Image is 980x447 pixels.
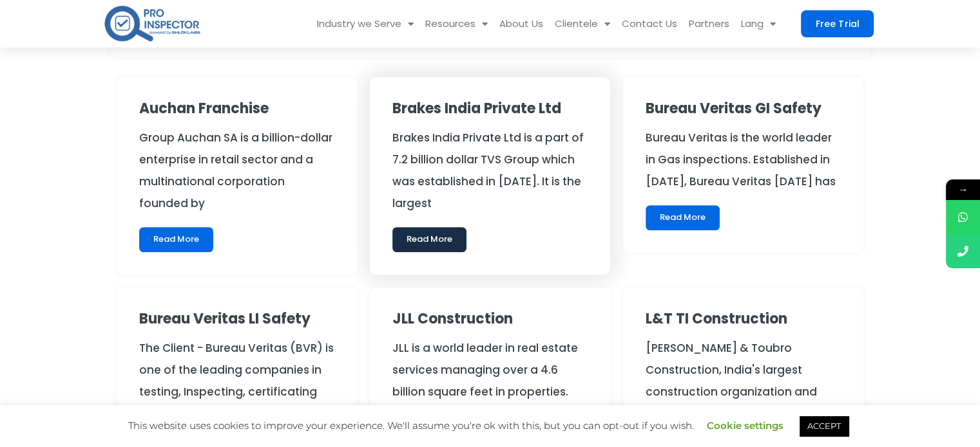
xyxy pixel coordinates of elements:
img: pro-inspector-logo [103,3,202,44]
a: Read More [646,205,720,230]
h3: JLL Construction [392,310,588,327]
span: → [946,179,980,200]
a: Free Trial [801,10,874,37]
div: JLL is a world leader in real estate services managing over a 4.6 billion square feet in properties. [392,337,588,403]
h2: Brakes India Private Ltd [392,100,588,117]
span: This website uses cookies to improve your experience. We'll assume you're ok with this, but you c... [128,419,852,432]
a: Read More [392,227,466,251]
h6: Bureau Veritas GI Safety [646,100,841,117]
a: Read More [139,227,213,251]
h2: Auchan Franchise [139,100,334,117]
h2: Bureau Veritas LI Safety [139,310,334,327]
div: Bureau Veritas is the world leader in Gas inspections. Established in [DATE], Bureau Veritas [DAT... [646,127,841,192]
span: Free Trial [816,19,859,28]
div: The Client - Bureau Veritas (BVR) is one of the leading companies in testing, Inspecting, certifi... [139,337,334,424]
a: ACCEPT [800,416,849,436]
div: Brakes India Private Ltd is a part of 7.2 billion dollar TVS Group which was established in [DATE... [392,127,588,214]
a: Cookie settings [707,419,783,432]
h5: L&T TI Construction [646,310,841,327]
div: [PERSON_NAME] & Toubro Construction, India's largest construction organization and ranked among t... [646,337,841,424]
div: Group Auchan SA is a billion-dollar enterprise in retail sector and a multinational corporation f... [139,127,334,214]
